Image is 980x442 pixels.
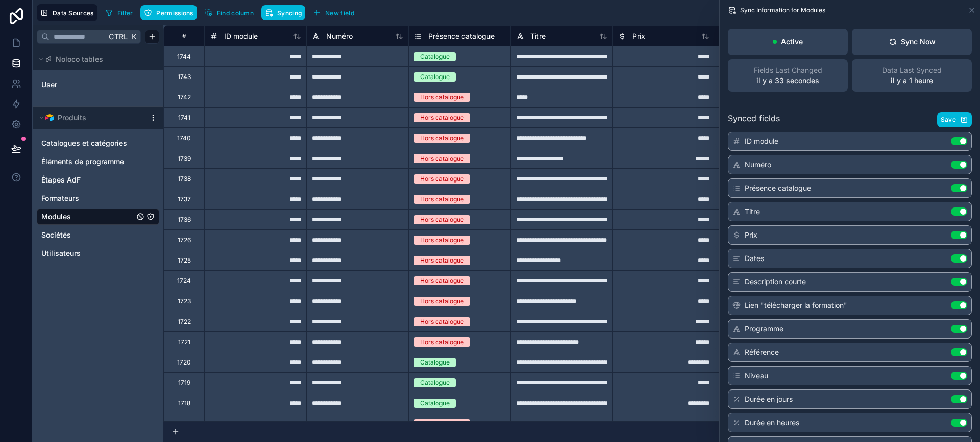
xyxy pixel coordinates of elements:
[325,9,354,17] span: New field
[41,157,124,167] span: Éléments de programme
[41,193,134,203] a: Formateurs
[178,297,191,305] div: 1723
[177,277,191,285] div: 1724
[261,5,305,20] button: Syncing
[217,9,254,17] span: Find column
[45,114,54,122] img: Airtable Logo
[745,206,760,217] span: Titre
[37,227,159,243] div: Sociétés
[740,6,825,14] span: Sync Information for Modules
[937,112,972,127] button: Save
[41,212,71,222] span: Modules
[41,80,124,90] a: User
[108,30,129,43] span: Ctrl
[277,9,302,17] span: Syncing
[745,347,779,357] span: Référence
[745,371,768,381] span: Niveau
[261,5,309,20] a: Syncing
[41,80,57,90] span: User
[178,318,191,326] div: 1722
[420,195,464,204] div: Hors catalogue
[420,317,464,326] div: Hors catalogue
[37,190,159,206] div: Formateurs
[178,379,190,387] div: 1719
[178,175,191,183] div: 1738
[178,236,191,244] div: 1726
[41,175,134,185] a: Étapes AdF
[420,399,450,408] div: Catalogue
[889,37,936,47] div: Sync Now
[745,324,783,334] span: Programme
[37,245,159,262] div: Utilisateurs
[745,300,847,310] span: Lien "télécharger la formation"
[428,31,495,41] span: Présence catalogue
[58,113,86,123] span: Produits
[745,394,793,404] span: Durée en jours
[171,32,197,40] div: #
[177,134,191,142] div: 1740
[420,72,450,82] div: Catalogue
[177,358,191,367] div: 1720
[102,5,137,20] button: Filter
[37,172,159,188] div: Étapes AdF
[420,215,464,224] div: Hors catalogue
[745,230,757,240] span: Prix
[420,256,464,265] div: Hors catalogue
[632,31,645,41] span: Prix
[309,5,358,20] button: New field
[37,52,153,66] button: Noloco tables
[420,297,464,306] div: Hors catalogue
[420,419,464,428] div: Hors catalogue
[756,75,819,86] p: il y a 33 secondes
[326,31,353,41] span: Numéro
[420,93,464,102] div: Hors catalogue
[140,5,201,20] a: Permissions
[53,9,94,17] span: Data Sources
[420,358,450,367] div: Catalogue
[37,153,159,170] div: Éléments de programme
[178,154,191,163] div: 1739
[745,253,764,264] span: Dates
[178,256,191,265] div: 1725
[41,193,79,203] span: Formateurs
[117,9,133,17] span: Filter
[177,53,191,61] div: 1744
[37,4,97,21] button: Data Sources
[140,5,197,20] button: Permissions
[224,31,258,41] span: ID module
[882,65,942,75] span: Data Last Synced
[420,52,450,61] div: Catalogue
[41,175,81,185] span: Étapes AdF
[420,337,464,347] div: Hors catalogue
[941,116,956,124] span: Save
[41,248,81,258] span: Utilisateurs
[420,134,464,143] div: Hors catalogue
[420,154,464,163] div: Hors catalogue
[728,112,780,127] span: Synced fields
[754,65,822,75] span: Fields Last Changed
[56,54,103,64] span: Noloco tables
[178,420,190,428] div: 1717
[745,277,806,287] span: Description courte
[41,138,134,148] a: Catalogues et catégories
[41,230,71,240] span: Sociétés
[37,209,159,225] div: Modules
[745,160,771,170] span: Numéro
[37,135,159,151] div: Catalogues et catégories
[781,37,803,47] p: Active
[891,75,933,86] p: il y a 1 heure
[178,195,191,203] div: 1737
[420,113,464,122] div: Hors catalogue
[852,29,972,55] button: Sync Now
[41,212,134,222] a: Modules
[745,418,799,428] span: Durée en heures
[201,5,257,20] button: Find column
[41,157,134,167] a: Éléments de programme
[130,33,137,40] span: K
[745,136,778,146] span: ID module
[745,183,811,193] span: Présence catalogue
[420,378,450,387] div: Catalogue
[178,216,191,224] div: 1736
[420,174,464,184] div: Hors catalogue
[156,9,193,17] span: Permissions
